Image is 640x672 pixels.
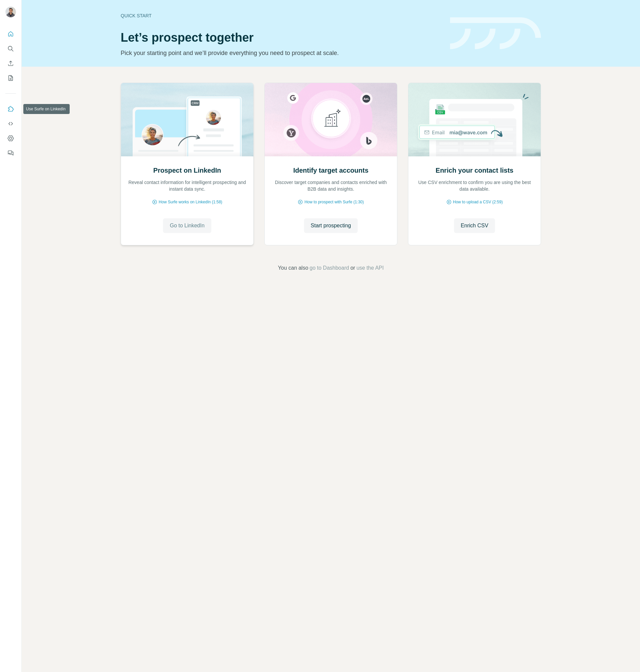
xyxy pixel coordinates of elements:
[121,48,442,58] p: Pick your starting point and we’ll provide everything you need to prospect at scale.
[311,222,351,230] span: Start prospecting
[304,218,358,233] button: Start prospecting
[5,72,16,84] button: My lists
[5,57,16,69] button: Enrich CSV
[128,179,247,192] p: Reveal contact information for intelligent prospecting and instant data sync.
[454,218,495,233] button: Enrich CSV
[408,83,541,156] img: Enrich your contact lists
[310,264,349,272] button: go to Dashboard
[5,43,16,55] button: Search
[356,264,384,272] button: use the API
[264,83,397,156] img: Identify target accounts
[293,166,369,175] h2: Identify target accounts
[170,222,204,230] span: Go to LinkedIn
[461,222,488,230] span: Enrich CSV
[5,7,16,17] img: Avatar
[5,132,16,144] button: Dashboard
[5,118,16,130] button: Use Surfe API
[278,264,308,272] span: You can also
[121,31,442,44] h1: Let’s prospect together
[436,166,513,175] h2: Enrich your contact lists
[350,264,355,272] span: or
[121,12,442,19] div: Quick start
[271,179,390,192] p: Discover target companies and contacts enriched with B2B data and insights.
[450,17,541,50] img: banner
[159,199,222,205] span: How Surfe works on LinkedIn (1:58)
[453,199,503,205] span: How to upload a CSV (2:59)
[5,147,16,159] button: Feedback
[415,179,534,192] p: Use CSV enrichment to confirm you are using the best data available.
[163,218,211,233] button: Go to LinkedIn
[5,103,16,115] button: Use Surfe on LinkedIn
[304,199,364,205] span: How to prospect with Surfe (1:30)
[121,83,254,156] img: Prospect on LinkedIn
[5,28,16,40] button: Quick start
[153,166,221,175] h2: Prospect on LinkedIn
